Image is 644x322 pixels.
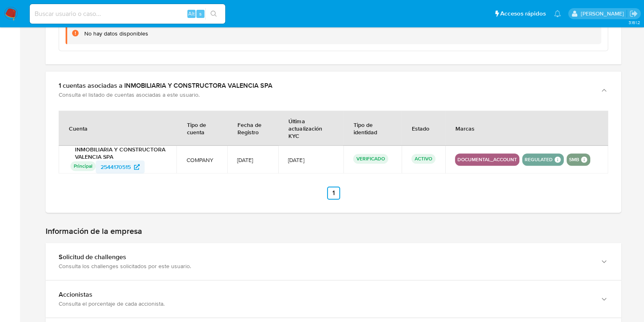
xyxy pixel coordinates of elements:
[629,9,638,18] a: Salir
[199,10,202,18] span: s
[580,10,626,18] p: camilafernanda.paredessaldano@mercadolibre.cl
[30,9,225,19] input: Buscar usuario o caso...
[500,9,546,18] span: Accesos rápidos
[188,10,195,18] span: Alt
[628,19,640,26] span: 3.161.2
[205,8,222,20] button: search-icon
[554,10,561,17] a: Notificaciones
